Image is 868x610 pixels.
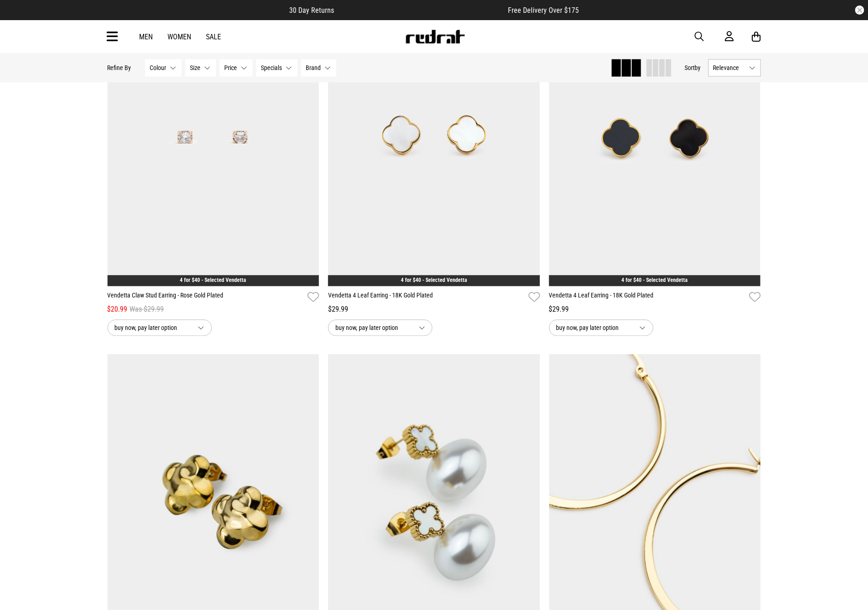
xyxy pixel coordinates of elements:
span: Relevance [713,64,746,71]
button: buy now, pay later option [108,319,212,336]
p: Refine By [108,64,131,71]
img: Redrat logo [405,30,465,43]
button: Price [220,59,253,76]
button: Sortby [685,62,701,73]
button: Open LiveChat chat widget [7,4,35,31]
span: Price [225,64,237,71]
span: 30 Day Returns [290,6,334,15]
span: Was $29.99 [130,304,164,315]
a: Men [140,32,153,41]
span: Size [190,64,201,71]
span: Brand [306,64,321,71]
a: 4 for $40 - Selected Vendetta [622,277,688,283]
button: Brand [301,59,336,76]
a: Women [168,32,192,41]
span: Specials [261,64,282,71]
button: buy now, pay later option [549,319,653,336]
a: 4 for $40 - Selected Vendetta [180,277,246,283]
span: buy now, pay later option [115,322,191,333]
button: Colour [145,59,182,76]
iframe: Customer reviews powered by Trustpilot [353,5,490,15]
div: $29.99 [328,304,540,315]
span: Free Delivery Over $175 [508,6,579,15]
span: Colour [150,64,167,71]
button: Relevance [708,59,761,76]
a: 4 for $40 - Selected Vendetta [401,277,467,283]
a: Sale [206,32,221,41]
span: buy now, pay later option [335,322,411,333]
button: Specials [256,59,297,76]
span: buy now, pay later option [556,322,632,333]
a: Vendetta 4 Leaf Earring - 18K Gold Plated [328,291,525,304]
a: Vendetta 4 Leaf Earring - 18K Gold Plated [549,291,746,304]
button: Size [185,59,216,76]
span: by [695,64,701,71]
div: $29.99 [549,304,761,315]
span: $20.99 [108,304,128,315]
a: Vendetta Claw Stud Earring - Rose Gold Plated [108,291,304,304]
button: buy now, pay later option [328,319,432,336]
